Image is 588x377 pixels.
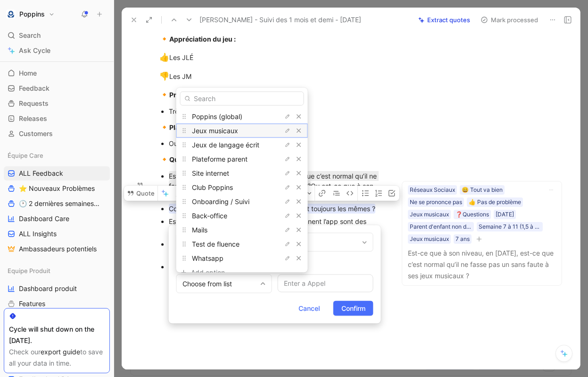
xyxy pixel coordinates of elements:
[176,137,308,152] div: Jeux de langage écrit
[192,140,259,148] span: Jeux de langage écrit
[192,183,233,191] span: Club Poppins
[192,211,227,219] span: Back-office
[176,237,308,251] div: Test de fluence
[191,266,262,278] div: Add option
[192,197,249,205] span: Onboarding / Suivi
[192,254,224,262] span: Whatsapp
[176,194,308,208] div: Onboarding / Suivi
[192,126,238,134] span: Jeux musicaux
[180,91,304,105] input: Search
[176,223,308,237] div: Mails
[192,240,240,248] span: Test de fluence
[176,180,308,194] div: Club Poppins
[176,152,308,166] div: Plateforme parent
[176,251,308,265] div: Whatsapp
[176,208,308,223] div: Back-office
[192,154,248,163] span: Plateforme parent
[192,225,207,233] span: Mails
[176,109,308,123] div: Poppins (global)
[176,123,308,137] div: Jeux musicaux
[192,112,242,120] span: Poppins (global)
[176,166,308,180] div: Site internet
[192,169,229,177] span: Site internet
